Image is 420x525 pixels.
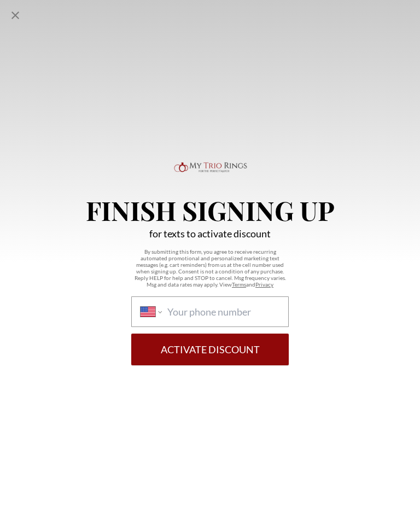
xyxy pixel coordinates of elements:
a: Privacy [255,281,273,288]
img: Logo [172,160,248,184]
button: Activate Discount [131,334,289,365]
p: By submitting this form, you agree to receive recurring automated promotional and personalized ma... [131,248,289,288]
a: Terms [232,281,246,288]
div: Close popup [9,9,22,22]
input: Phone number country [167,306,279,318]
p: Finish Signing Up [86,197,335,223]
p: for texts to activate discount [149,227,271,240]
